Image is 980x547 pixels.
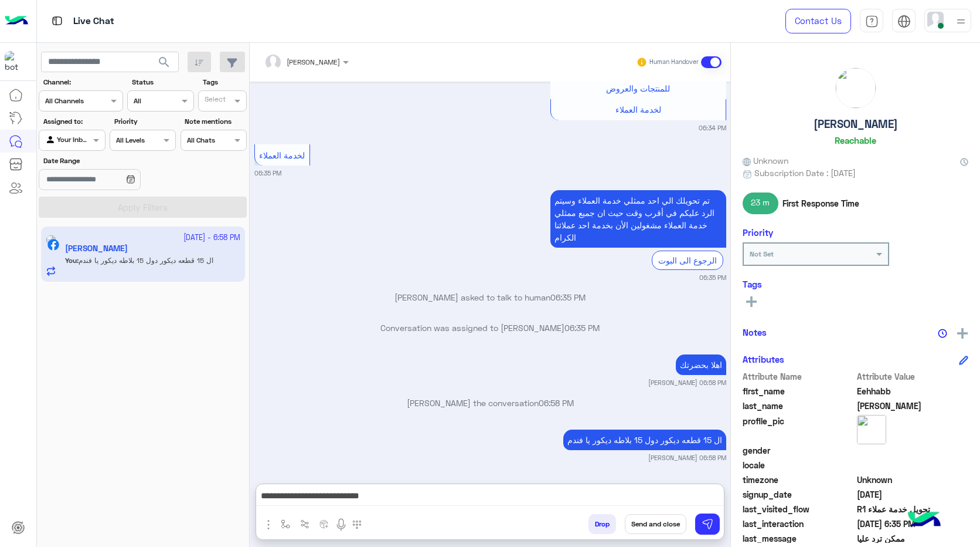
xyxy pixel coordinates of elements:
img: send voice note [334,518,348,532]
h6: Priority [743,227,773,238]
img: userImage [927,12,944,28]
img: select flow [281,519,290,529]
img: Trigger scenario [300,519,309,529]
p: 11/10/2025, 6:58 PM [676,354,726,375]
img: tab [897,15,911,28]
span: gender [743,444,855,457]
img: hulul-logo.png [904,500,945,541]
div: Select [203,94,226,107]
span: 06:35 PM [550,292,586,302]
p: [PERSON_NAME] asked to talk to human [254,291,726,303]
img: send attachment [261,518,275,532]
small: [PERSON_NAME] 06:58 PM [648,378,726,387]
span: signup_date [743,488,855,501]
span: لخدمة العملاء [615,104,661,114]
b: Not Set [750,249,774,258]
img: make a call [352,520,362,529]
img: create order [319,519,329,529]
img: 322208621163248 [5,51,26,72]
label: Tags [203,77,246,87]
button: create order [315,514,334,534]
img: send message [702,518,713,530]
img: tab [865,15,879,28]
span: Youssef [857,400,969,412]
button: select flow [276,514,295,534]
label: Assigned to: [43,116,104,127]
button: Trigger scenario [295,514,315,534]
span: Eehhabb [857,385,969,397]
button: search [150,52,179,77]
small: 06:35 PM [699,273,726,282]
h6: Attributes [743,354,784,364]
small: 06:35 PM [254,168,281,178]
span: profile_pic [743,415,855,442]
span: Attribute Name [743,370,855,383]
span: last_interaction [743,518,855,530]
span: Attribute Value [857,370,969,383]
span: last_name [743,400,855,412]
span: 23 m [743,193,778,214]
span: last_visited_flow [743,503,855,515]
button: Drop [588,514,616,534]
img: add [957,328,968,339]
span: locale [743,459,855,471]
span: 2025-10-11T15:23:36.804Z [857,488,969,501]
h5: [PERSON_NAME] [814,117,898,131]
span: ممكن ترد عليا [857,532,969,545]
span: لخدمة العملاء [259,150,305,160]
span: [PERSON_NAME] [287,58,340,66]
label: Note mentions [185,116,245,127]
p: Conversation was assigned to [PERSON_NAME] [254,322,726,334]
span: Unknown [743,154,788,167]
span: Subscription Date : [DATE] [754,167,856,179]
span: Unknown [857,474,969,486]
p: Live Chat [73,13,114,29]
small: 06:34 PM [699,123,726,133]
small: Human Handover [649,58,699,67]
label: Channel: [43,77,122,87]
h6: Reachable [835,135,876,146]
span: last_message [743,532,855,545]
div: الرجوع الى البوت [652,251,723,270]
span: search [157,55,171,69]
span: timezone [743,474,855,486]
img: picture [836,68,876,108]
label: Priority [114,116,175,127]
img: notes [938,329,947,338]
span: 06:58 PM [539,398,574,408]
h6: Notes [743,327,767,337]
span: 2025-10-11T15:35:09.592Z [857,518,969,530]
a: Contact Us [785,9,851,33]
small: [PERSON_NAME] 06:58 PM [648,453,726,462]
span: null [857,459,969,471]
span: null [857,444,969,457]
span: للمنتجات والعروض [606,83,670,93]
h6: Tags [743,279,968,289]
a: tab [860,9,883,33]
p: 11/10/2025, 6:35 PM [550,190,726,248]
button: Send and close [625,514,686,534]
img: profile [954,14,968,29]
p: 11/10/2025, 6:58 PM [563,430,726,450]
span: First Response Time [782,197,859,210]
span: 06:35 PM [564,323,600,333]
img: tab [50,13,64,28]
span: تحويل خدمة عملاء R1 [857,503,969,515]
img: picture [857,415,886,444]
label: Date Range [43,156,175,166]
button: Apply Filters [39,197,247,218]
img: Logo [5,9,28,33]
p: [PERSON_NAME] the conversation [254,397,726,409]
span: first_name [743,385,855,397]
label: Status [132,77,192,87]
